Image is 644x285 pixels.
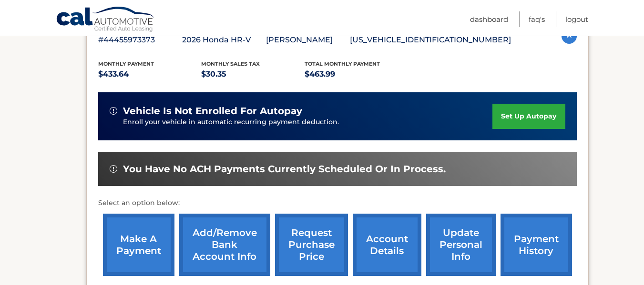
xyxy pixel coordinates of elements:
p: [US_VEHICLE_IDENTIFICATION_NUMBER] [350,33,511,47]
span: vehicle is not enrolled for autopay [123,105,302,117]
a: FAQ's [529,11,545,27]
p: $463.99 [305,68,408,81]
a: Dashboard [470,11,508,27]
p: #44455973373 [98,33,182,47]
span: Total Monthly Payment [305,60,380,67]
p: [PERSON_NAME] [266,33,350,47]
p: $30.35 [201,68,305,81]
a: Add/Remove bank account info [179,214,270,276]
a: set up autopay [492,104,565,129]
span: Monthly Payment [98,60,154,67]
a: Cal Automotive [56,6,156,34]
p: Select an option below: [98,197,577,209]
a: update personal info [426,214,496,276]
img: alert-white.svg [110,107,117,115]
img: alert-white.svg [110,165,117,173]
p: 2026 Honda HR-V [182,33,266,47]
a: Logout [565,11,588,27]
span: You have no ACH payments currently scheduled or in process. [123,163,446,175]
p: $433.64 [98,68,202,81]
a: make a payment [103,214,174,276]
span: Monthly sales Tax [201,60,260,67]
a: account details [353,214,421,276]
p: Enroll your vehicle in automatic recurring payment deduction. [123,117,493,128]
a: request purchase price [275,214,348,276]
a: payment history [501,214,572,276]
